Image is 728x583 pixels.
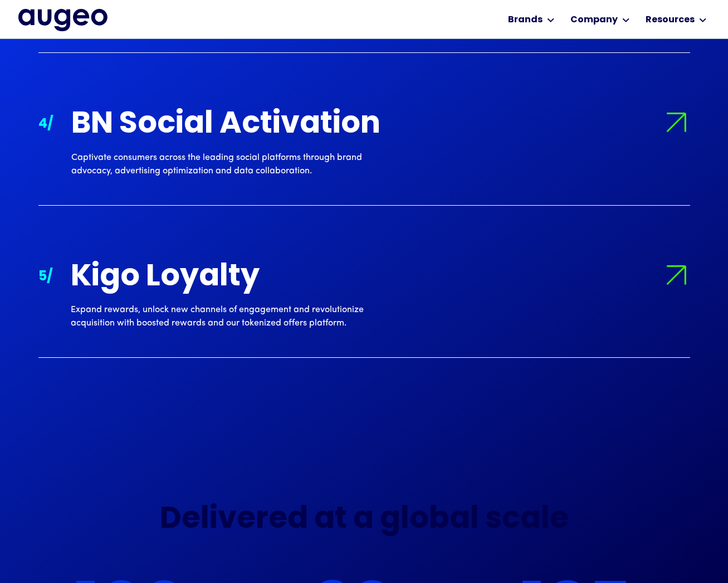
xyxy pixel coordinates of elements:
div: 5 [38,267,47,287]
a: 4/Arrow symbol in bright green pointing right to indicate an active link.BN Social ActivationCapt... [38,81,690,205]
div: / [47,267,53,287]
div: Kigo Loyalty [71,261,392,294]
div: / [47,114,53,134]
img: Arrow symbol in bright green pointing right to indicate an active link. [656,255,696,295]
div: Expand rewards, unlock new channels of engagement and revolutionize acquisition with boosted rewa... [71,303,392,330]
div: BN Social Activation [71,109,392,142]
div: Resources [646,13,695,27]
div: Captivate consumers across the leading social platforms through brand advocacy, advertising optim... [71,151,392,178]
a: 5/Arrow symbol in bright green pointing right to indicate an active link.Kigo LoyaltyExpand rewar... [38,234,690,358]
div: Brands [508,13,543,27]
h2: Delivered at a global scale [124,504,605,537]
img: Arrow symbol in bright green pointing right to indicate an active link. [656,103,696,143]
div: Company [570,13,618,27]
a: home [18,9,108,32]
div: 4 [38,114,47,134]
